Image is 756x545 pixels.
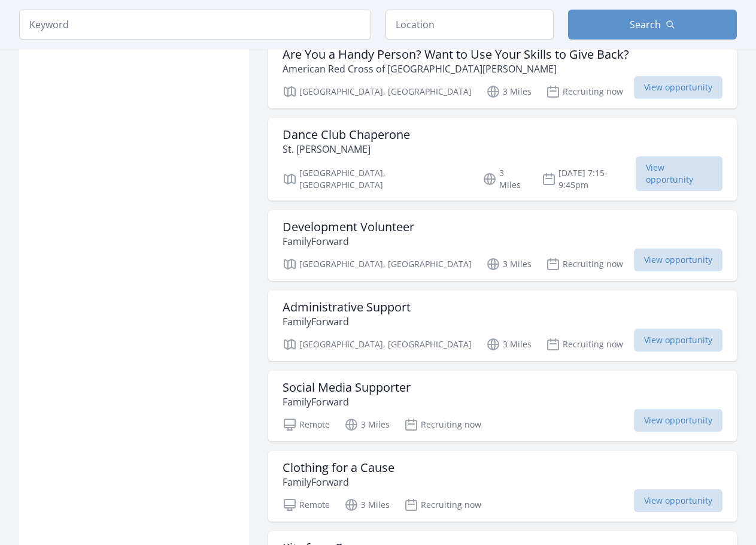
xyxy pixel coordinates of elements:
input: Location [385,10,554,40]
p: [GEOGRAPHIC_DATA], [GEOGRAPHIC_DATA] [283,257,472,271]
p: [DATE] 7:15-9:45pm [542,167,636,191]
span: View opportunity [634,76,722,99]
a: Development Volunteer FamilyForward [GEOGRAPHIC_DATA], [GEOGRAPHIC_DATA] 3 Miles Recruiting now V... [268,210,737,281]
a: Clothing for a Cause FamilyForward Remote 3 Miles Recruiting now View opportunity [268,451,737,522]
input: Keyword [19,10,371,40]
h3: Clothing for a Cause [283,461,394,475]
p: 3 Miles [486,257,532,271]
p: 3 Miles [482,167,527,191]
p: FamilyForward [283,395,411,409]
p: Remote [283,417,330,432]
p: FamilyForward [283,314,411,329]
span: View opportunity [634,409,722,432]
span: View opportunity [634,489,722,512]
p: [GEOGRAPHIC_DATA], [GEOGRAPHIC_DATA] [283,167,468,191]
p: FamilyForward [283,475,394,489]
h3: Social Media Supporter [283,380,411,395]
p: 3 Miles [344,498,390,512]
p: St. [PERSON_NAME] [283,142,410,156]
h3: Development Volunteer [283,220,414,234]
span: View opportunity [636,156,722,191]
p: Recruiting now [546,257,623,271]
p: 3 Miles [486,337,532,352]
span: View opportunity [634,329,722,352]
p: Recruiting now [546,337,623,352]
h3: Administrative Support [283,300,411,314]
p: [GEOGRAPHIC_DATA], [GEOGRAPHIC_DATA] [283,84,472,99]
p: American Red Cross of [GEOGRAPHIC_DATA][PERSON_NAME] [283,62,629,76]
h3: Dance Club Chaperone [283,128,410,142]
a: Administrative Support FamilyForward [GEOGRAPHIC_DATA], [GEOGRAPHIC_DATA] 3 Miles Recruiting now ... [268,290,737,361]
p: 3 Miles [344,417,390,432]
p: Recruiting now [404,498,481,512]
span: View opportunity [634,249,722,271]
p: FamilyForward [283,234,414,249]
h3: Are You a Handy Person? Want to Use Your Skills to Give Back? [283,47,629,62]
a: Are You a Handy Person? Want to Use Your Skills to Give Back? American Red Cross of [GEOGRAPHIC_D... [268,38,737,108]
span: Search [630,17,661,32]
button: Search [568,10,737,40]
a: Social Media Supporter FamilyForward Remote 3 Miles Recruiting now View opportunity [268,371,737,441]
p: Recruiting now [546,84,623,99]
p: 3 Miles [486,84,532,99]
p: [GEOGRAPHIC_DATA], [GEOGRAPHIC_DATA] [283,337,472,352]
a: Dance Club Chaperone St. [PERSON_NAME] [GEOGRAPHIC_DATA], [GEOGRAPHIC_DATA] 3 Miles [DATE] 7:15-9... [268,118,737,201]
p: Remote [283,498,330,512]
p: Recruiting now [404,417,481,432]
